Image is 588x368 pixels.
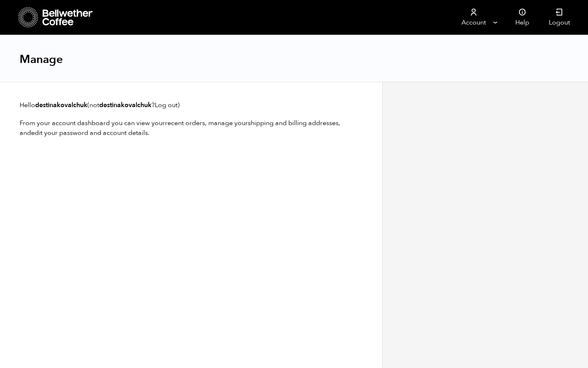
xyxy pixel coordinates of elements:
a: recent orders [165,119,205,128]
p: From your account dashboard you can view your , manage your , and . [20,118,363,138]
a: Log out [155,101,178,110]
a: edit your password and account details [31,128,148,137]
p: Hello (not ? ) [20,100,363,110]
h1: Manage [20,52,63,67]
strong: destinakovalchuk [35,101,87,110]
strong: destinakovalchuk [99,101,151,110]
a: shipping and billing addresses [248,119,339,128]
